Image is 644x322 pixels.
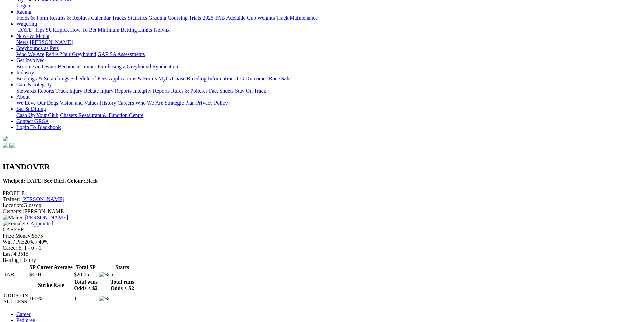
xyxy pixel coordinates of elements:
a: Syndication [152,64,178,69]
a: Who We Are [16,51,44,57]
a: Statistics [128,15,147,21]
div: News & Media [16,39,641,45]
a: Fields & Form [16,15,48,21]
a: Get Involved [16,57,45,63]
th: SP Career Average [29,264,73,271]
a: Track Maintenance [276,15,318,21]
a: Race Safe [269,76,290,81]
a: Login To Blackbook [16,124,61,130]
div: Glossop [3,202,641,208]
a: Stay On Track [235,88,266,94]
img: facebook.svg [3,143,8,148]
a: History [100,100,116,106]
a: Bar & Dining [16,106,46,112]
img: % [99,272,109,278]
span: Bitch [44,178,66,184]
th: Starts [110,264,134,271]
a: [DATE] Tips [16,27,44,33]
div: Bar & Dining [16,112,641,118]
a: Weights [257,15,275,21]
a: Careers [117,100,134,106]
a: Vision and Values [59,100,98,106]
div: About [16,100,641,106]
a: Coursing [168,15,188,21]
a: [PERSON_NAME] [30,39,73,45]
a: Integrity Reports [133,88,170,94]
img: Female [3,221,24,227]
a: We Love Our Dogs [16,100,58,106]
div: 3515 [3,251,641,257]
img: twitter.svg [9,143,15,148]
th: Total runs Odds < $2 [110,279,134,292]
a: Logout [16,3,32,8]
span: S: [3,215,24,220]
div: Betting History [3,257,641,263]
td: ODDS-ON SUCCESS [3,292,28,305]
th: Total SP [74,264,98,271]
td: 100% [29,292,73,305]
div: CAREER [3,227,641,233]
a: Industry [16,70,34,75]
div: Get Involved [16,64,641,70]
span: Owner/s: [3,208,23,214]
a: 2025 TAB Adelaide Cup [202,15,256,21]
span: Career: [3,245,19,251]
a: Grading [149,15,166,21]
b: Colour: [67,178,85,184]
a: Purchasing a Greyhound [98,64,151,69]
a: MyOzChase [158,76,185,81]
td: $20.05 [74,271,98,278]
td: 1 [110,292,134,305]
a: Breeding Information [187,76,234,81]
b: Sex: [44,178,54,184]
div: Wagering [16,27,641,33]
div: 20% / 40% [3,239,641,245]
span: Prize Money: [3,233,32,239]
a: Cash Up Your Club [16,112,58,118]
div: 5; 1 - 0 - 1 [3,245,641,251]
span: [DATE] [3,178,43,184]
a: Minimum Betting Limits [98,27,152,33]
a: Track Injury Rebate [55,88,99,94]
a: Career [16,311,31,317]
td: 1 [74,292,98,305]
a: Wagering [16,21,37,27]
span: D: [3,221,29,226]
h2: HANDOVER [3,162,641,171]
span: Location: [3,202,23,208]
a: Greyhounds as Pets [16,45,59,51]
td: $4.01 [29,271,73,278]
a: How To Bet [70,27,97,33]
a: Chasers Restaurant & Function Centre [60,112,143,118]
a: Retire Your Greyhound [46,51,96,57]
img: Male [3,215,19,221]
td: TAB [3,271,28,278]
a: Become an Owner [16,64,56,69]
a: Injury Reports [100,88,132,94]
div: $675 [3,233,641,239]
a: Applications & Forms [109,76,157,81]
div: Racing [16,15,641,21]
div: Care & Integrity [16,88,641,94]
a: GAP SA Assessments [98,51,145,57]
img: % [99,296,109,302]
a: Trials [189,15,201,21]
a: Racing [16,9,31,15]
a: Privacy Policy [196,100,228,106]
a: Calendar [91,15,111,21]
div: Industry [16,76,641,82]
span: Black [67,178,98,184]
a: ICG Outcomes [235,76,267,81]
a: Fact Sheets [209,88,234,94]
a: Tracks [112,15,126,21]
a: News & Media [16,33,49,39]
a: Care & Integrity [16,82,52,88]
a: [PERSON_NAME] [21,196,64,202]
a: Bookings & Scratchings [16,76,69,81]
div: [PERSON_NAME] [3,208,641,215]
a: Who We Are [135,100,163,106]
a: Stewards Reports [16,88,54,94]
th: Total wins Odds < $2 [74,279,98,292]
div: Greyhounds as Pets [16,51,641,57]
a: Results & Replays [49,15,90,21]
